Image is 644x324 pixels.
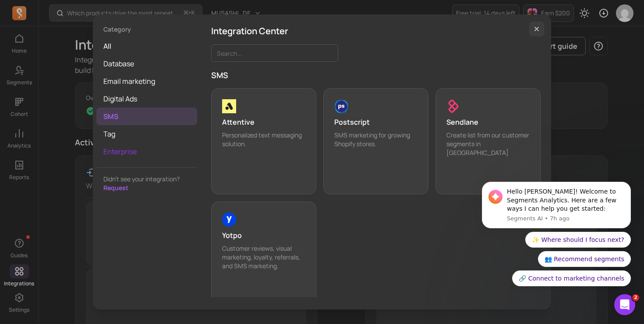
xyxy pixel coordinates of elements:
[96,37,197,55] span: all
[446,117,530,127] p: Sendlane
[222,99,236,113] img: attentive
[446,99,460,113] img: sendlane
[323,88,428,194] button: postscriptPostscriptSMS marketing for growing Shopify stores.
[222,131,305,148] p: Personalized text messaging solution.
[96,90,197,108] span: Digital Ads
[96,143,197,160] span: Enterprise
[334,117,418,127] p: Postscript
[96,25,197,34] div: Category
[211,88,316,194] button: attentiveAttentivePersonalized text messaging solution.
[211,25,541,37] p: Integration Center
[96,108,197,125] span: SMS
[632,294,639,301] span: 2
[222,212,236,227] img: yotpo
[103,175,190,184] p: Didn’t see your integration?
[211,69,541,81] p: SMS
[211,44,338,62] input: Search...
[334,131,418,148] p: SMS marketing for growing Shopify stores.
[222,244,305,270] p: Customer reviews, visual marketing, loyalty, referrals, and SMS marketing.
[96,72,197,90] span: Email marketing
[334,99,348,113] img: postscript
[469,174,644,292] iframe: Intercom notifications message
[222,117,305,127] p: Attentive
[96,55,197,72] span: Database
[435,88,541,194] button: sendlaneSendlaneCreate list from our customer segments in [GEOGRAPHIC_DATA]
[614,294,635,315] iframe: Intercom live chat
[211,202,316,308] button: yotpoYotpoCustomer reviews, visual marketing, loyalty, referrals, and SMS marketing.
[222,230,305,241] p: Yotpo
[446,131,530,157] p: Create list from our customer segments in [GEOGRAPHIC_DATA]
[96,125,197,143] span: Tag
[103,184,128,192] a: Request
